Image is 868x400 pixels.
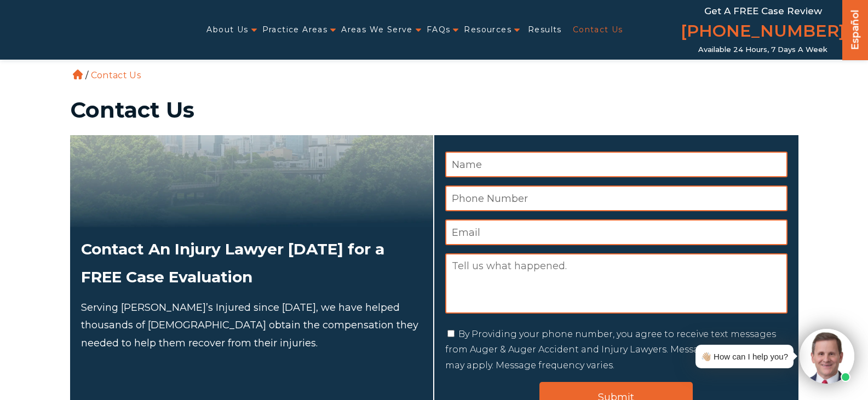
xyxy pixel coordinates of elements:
[464,19,511,41] a: Resources
[81,299,422,352] p: Serving [PERSON_NAME]’s Injured since [DATE], we have helped thousands of [DEMOGRAPHIC_DATA] obta...
[800,329,854,384] img: Intaker widget Avatar
[70,99,798,121] h1: Contact Us
[262,19,328,41] a: Practice Areas
[445,219,787,245] input: Email
[445,329,779,371] label: By Providing your phone number, you agree to receive text messages from Auger & Auger Accident an...
[73,69,83,79] a: Home
[445,185,787,211] input: Phone Number
[681,19,845,45] a: [PHONE_NUMBER]
[445,152,787,177] input: Name
[88,70,143,80] li: Contact Us
[573,19,623,41] a: Contact Us
[698,45,827,54] span: Available 24 Hours, 7 Days a Week
[81,235,422,291] h2: Contact An Injury Lawyer [DATE] for a FREE Case Evaluation
[427,19,451,41] a: FAQs
[70,135,433,227] img: Attorneys
[528,19,562,41] a: Results
[701,349,788,364] div: 👋🏼 How can I help you?
[206,19,248,41] a: About Us
[704,5,822,16] span: Get a FREE Case Review
[7,19,149,41] img: Auger & Auger Accident and Injury Lawyers Logo
[341,19,413,41] a: Areas We Serve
